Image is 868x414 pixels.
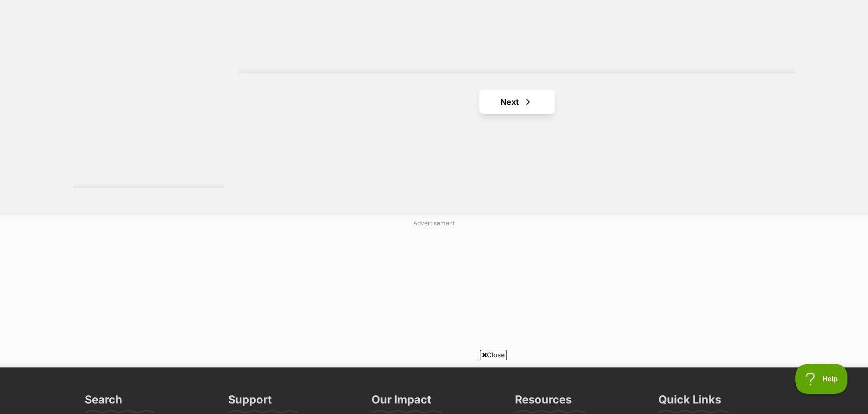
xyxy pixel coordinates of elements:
[191,232,677,357] iframe: Advertisement
[85,392,122,412] h3: Search
[239,90,795,114] nav: Pagination
[479,90,555,114] a: Next page
[658,392,721,412] h3: Quick Links
[795,364,848,394] iframe: Help Scout Beacon - Open
[252,364,617,409] iframe: Advertisement
[228,392,272,412] h3: Support
[480,350,507,360] span: Close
